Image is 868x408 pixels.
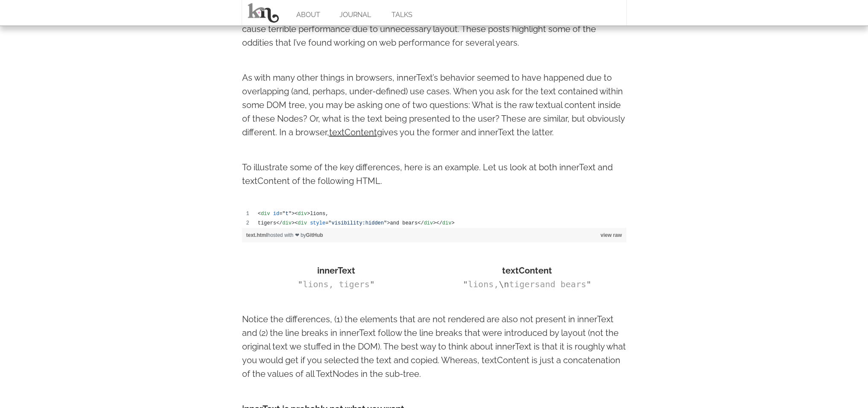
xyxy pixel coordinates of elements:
[442,220,452,226] span: div
[433,220,436,226] span: >
[451,220,454,226] span: >
[242,264,431,277] div: innerText
[307,211,310,217] span: >
[246,232,268,238] a: text.html
[242,277,431,291] div: lions, tigers
[282,220,292,226] span: div
[600,232,622,238] a: view raw
[370,279,375,289] span: "
[242,228,626,242] div: hosted with ❤ by
[436,220,442,226] span: </
[286,211,289,217] span: t
[463,279,468,289] span: "
[424,220,433,226] span: div
[298,211,307,217] span: div
[258,211,261,217] span: <
[298,220,307,226] span: div
[276,220,282,226] span: </
[499,279,509,289] span: \n
[292,211,295,217] span: >
[273,211,279,217] span: id
[295,211,298,217] span: <
[242,71,626,139] p: As with many other things in browsers, innerText’s behavior seemed to have happened due to overla...
[242,160,626,188] p: To illustrate some of the key differences, here is an example. Let us look at both innerText and ...
[298,279,303,289] span: "
[254,219,626,228] td: tigers =" " and bears
[242,209,626,228] div: text.html content, created by kellegous on 10:25AM on February 25, 2013.
[332,220,384,226] span: visibility:hidden
[242,312,626,381] p: Notice the differences, (1) the elements that are not rendered are also not present in innerText ...
[254,209,626,219] td: =" " lions,
[261,211,270,217] span: div
[433,277,622,291] div: lions, tigersand bears
[433,264,622,277] div: textContent
[295,220,298,226] span: <
[387,220,390,226] span: >
[329,127,377,137] a: textContent
[292,220,295,226] span: >
[310,220,325,226] span: style
[418,220,424,226] span: </
[306,232,323,238] a: GitHub
[586,279,591,289] span: "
